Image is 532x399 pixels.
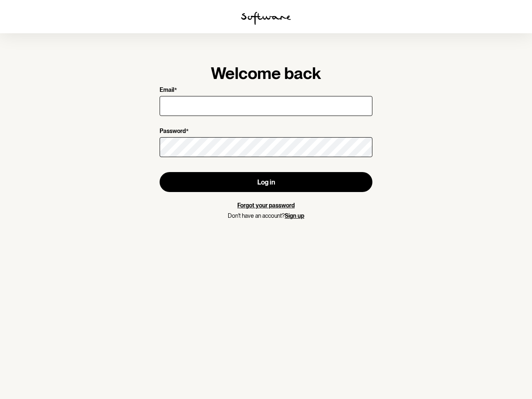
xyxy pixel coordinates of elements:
p: Password [160,128,186,135]
a: Forgot your password [237,202,295,209]
p: Don't have an account? [160,212,372,219]
button: Log in [160,172,372,192]
p: Email [160,86,174,94]
h1: Welcome back [160,63,372,83]
img: software logo [241,12,291,25]
a: Sign up [285,212,304,219]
